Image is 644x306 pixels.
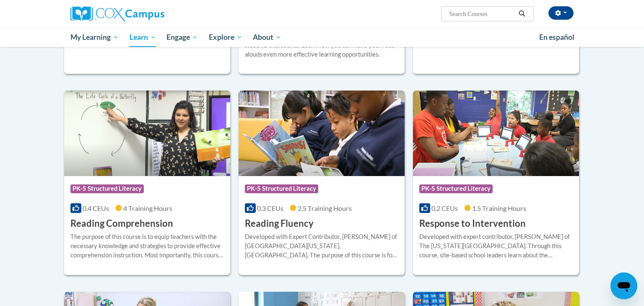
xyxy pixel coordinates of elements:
span: 1.5 Training Hours [472,204,526,212]
span: PK-5 Structured Literacy [419,184,493,193]
a: Engage [161,28,203,47]
span: PK-5 Structured Literacy [245,184,318,193]
span: My Learning [70,32,119,42]
a: Course LogoPK-5 Structured Literacy0.4 CEUs4 Training Hours Reading ComprehensionThe purpose of t... [64,91,230,275]
span: En español [539,33,574,41]
span: About [253,32,281,42]
span: Learn [130,32,156,42]
div: Developed with expert contributor, [PERSON_NAME] of The [US_STATE][GEOGRAPHIC_DATA]. Through this... [419,232,573,260]
button: Account Settings [548,6,574,20]
div: The purpose of this course is to equip teachers with the necessary knowledge and strategies to pr... [70,232,224,260]
a: My Learning [65,28,124,47]
span: 2.5 Training Hours [298,204,352,212]
a: Explore [203,28,248,47]
a: Course LogoPK-5 Structured Literacy0.3 CEUs2.5 Training Hours Reading FluencyDeveloped with Exper... [239,91,405,275]
a: Learn [124,28,161,47]
a: About [248,28,287,47]
span: Engage [166,32,198,42]
img: Cox Campus [70,6,164,21]
button: Search [516,9,528,19]
span: Explore [209,32,242,42]
input: Search Courses [449,9,516,19]
span: 0.2 CEUs [431,204,458,212]
a: Course LogoPK-5 Structured Literacy0.2 CEUs1.5 Training Hours Response to InterventionDeveloped w... [413,91,579,275]
h3: Reading Fluency [245,217,314,230]
span: 0.3 CEUs [257,204,283,212]
iframe: Button to launch messaging window [610,272,637,299]
span: 0.4 CEUs [83,204,109,212]
img: Course Logo [64,91,230,176]
div: Main menu [58,28,586,47]
img: Course Logo [239,91,405,176]
div: Developed with Expert Contributor, [PERSON_NAME] of [GEOGRAPHIC_DATA][US_STATE], [GEOGRAPHIC_DATA... [245,232,398,260]
h3: Response to Intervention [419,217,526,230]
span: PK-5 Structured Literacy [70,184,144,193]
span: 4 Training Hours [123,204,172,212]
a: Cox Campus [70,6,230,21]
h3: Reading Comprehension [70,217,173,230]
img: Course Logo [413,91,579,176]
a: En español [534,29,580,46]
